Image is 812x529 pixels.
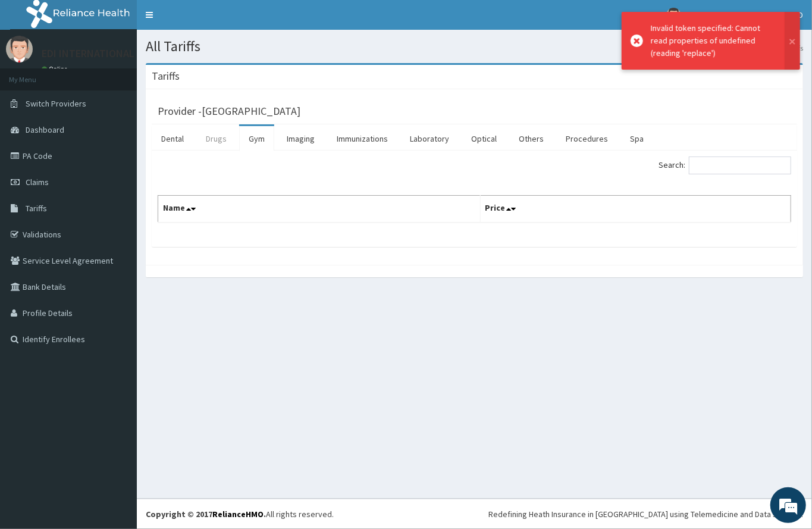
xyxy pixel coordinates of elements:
[195,6,224,35] div: Minimize live chat window
[22,60,48,89] img: d_794563401_company_1708531726252_794563401
[158,196,481,223] th: Name
[688,10,803,20] span: EDI INTERNATIONAL HOSPITAL LTD
[666,8,681,23] img: User Image
[137,499,812,529] footer: All rights reserved.
[462,126,506,151] a: Optical
[26,203,47,214] span: Tariffs
[689,156,791,174] input: Search:
[42,65,70,73] a: Online
[62,67,200,82] div: Chat with us now
[26,177,49,187] span: Claims
[196,126,236,151] a: Drugs
[488,508,803,520] div: Redefining Heath Insurance in [GEOGRAPHIC_DATA] using Telemedicine and Data Science!
[6,325,227,367] textarea: Type your message and hit 'Enter'
[277,126,324,151] a: Imaging
[659,156,791,174] label: Search:
[620,126,653,151] a: Spa
[6,36,33,62] img: User Image
[152,126,193,151] a: Dental
[480,196,791,223] th: Price
[327,126,397,151] a: Immunizations
[556,126,617,151] a: Procedures
[212,509,264,519] a: RelianceHMO
[69,150,164,270] span: We're online!
[26,124,64,135] span: Dashboard
[152,71,180,82] h3: Tariffs
[146,39,803,54] h1: All Tariffs
[158,106,300,117] h3: Provider - [GEOGRAPHIC_DATA]
[239,126,274,151] a: Gym
[26,98,86,109] span: Switch Providers
[42,48,203,59] p: EDI INTERNATIONAL HOSPITAL LTD
[400,126,459,151] a: Laboratory
[146,509,266,519] strong: Copyright © 2017 .
[509,126,553,151] a: Others
[651,22,773,60] div: Invalid token specified: Cannot read properties of undefined (reading 'replace')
